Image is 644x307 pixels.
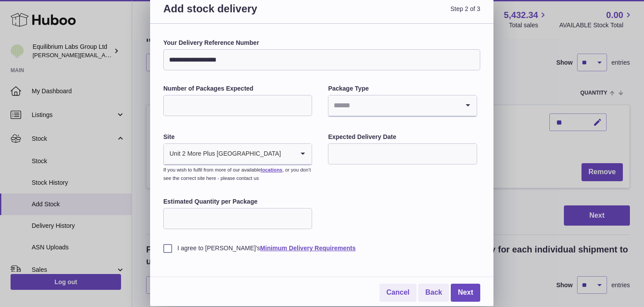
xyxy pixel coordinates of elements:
[163,167,311,181] small: If you wish to fulfil from more of our available , or you don’t see the correct site here - pleas...
[328,95,459,116] input: Search for option
[164,144,312,165] div: Search for option
[379,284,416,302] a: Cancel
[163,2,322,26] h3: Add stock delivery
[328,133,477,141] label: Expected Delivery Date
[418,284,449,302] a: Back
[163,133,312,141] label: Site
[163,197,312,206] label: Estimated Quantity per Package
[261,167,282,172] a: locations
[164,144,281,164] span: Unit 2 More Plus [GEOGRAPHIC_DATA]
[281,144,294,164] input: Search for option
[163,244,480,252] label: I agree to [PERSON_NAME]'s
[163,39,480,47] label: Your Delivery Reference Number
[328,95,476,117] div: Search for option
[260,245,356,252] a: Minimum Delivery Requirements
[451,284,480,302] a: Next
[328,84,477,93] label: Package Type
[322,2,480,26] span: Step 2 of 3
[163,84,312,93] label: Number of Packages Expected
